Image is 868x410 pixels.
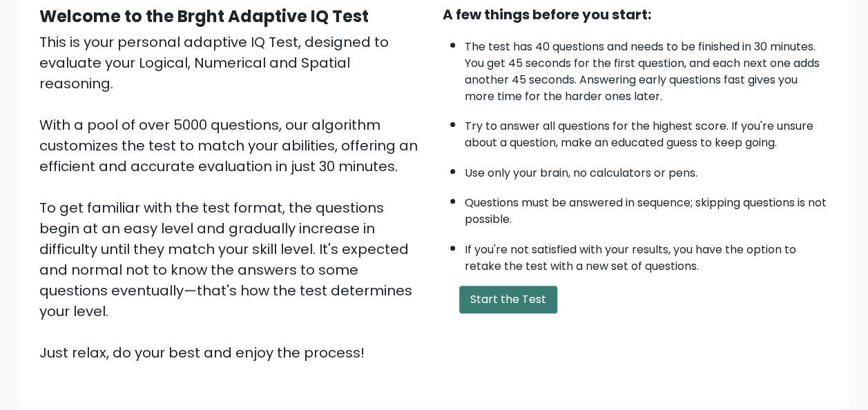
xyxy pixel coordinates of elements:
li: Try to answer all questions for the highest score. If you're unsure about a question, make an edu... [465,111,829,151]
li: Questions must be answered in sequence; skipping questions is not possible. [465,188,829,228]
button: Start the Test [459,286,557,313]
div: This is your personal adaptive IQ Test, designed to evaluate your Logical, Numerical and Spatial ... [39,32,426,363]
li: The test has 40 questions and needs to be finished in 30 minutes. You get 45 seconds for the firs... [465,32,829,105]
b: Welcome to the Brght Adaptive IQ Test [39,5,369,28]
li: Use only your brain, no calculators or pens. [465,158,829,182]
li: If you're not satisfied with your results, you have the option to retake the test with a new set ... [465,235,829,275]
div: A few things before you start: [443,4,829,25]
